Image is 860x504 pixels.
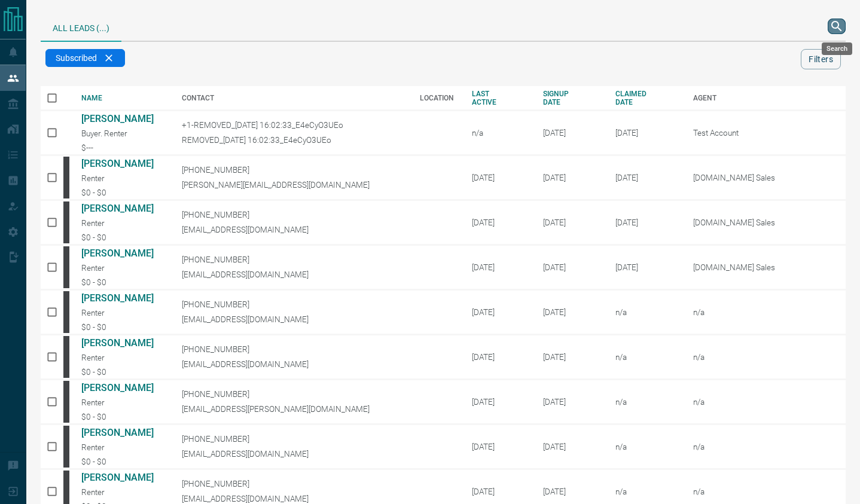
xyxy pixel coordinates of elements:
[182,225,402,234] p: [EMAIL_ADDRESS][DOMAIN_NAME]
[182,404,402,414] p: [EMAIL_ADDRESS][PERSON_NAME][DOMAIN_NAME]
[81,398,105,407] span: Renter
[615,487,675,496] div: n/a
[81,427,164,438] a: [PERSON_NAME]
[81,158,164,169] a: [PERSON_NAME]
[543,397,597,407] div: October 13th 2008, 7:44:16 PM
[615,397,675,407] div: n/a
[182,180,402,190] p: [PERSON_NAME][EMAIL_ADDRESS][DOMAIN_NAME]
[801,49,841,69] button: Filters
[81,203,164,214] a: [PERSON_NAME]
[81,94,164,102] div: NAME
[182,135,402,145] p: REMOVED_[DATE] 16:02:33_E4eCyO3UEo
[81,188,164,197] div: $0 - $0
[81,442,105,452] span: Renter
[182,270,402,279] p: [EMAIL_ADDRESS][DOMAIN_NAME]
[472,397,525,407] div: [DATE]
[81,412,164,421] div: $0 - $0
[693,487,843,496] p: n/a
[693,442,843,451] p: n/a
[822,42,852,55] div: Search
[182,344,402,354] p: [PHONE_NUMBER]
[543,218,597,227] div: October 11th 2008, 5:41:37 PM
[472,487,525,496] div: [DATE]
[63,381,69,423] div: mrloft.ca
[615,90,675,106] div: CLAIMED DATE
[63,291,69,333] div: mrloft.ca
[63,201,69,243] div: mrloft.ca
[543,128,597,138] div: September 1st 2015, 9:13:21 AM
[693,262,843,272] p: [DOMAIN_NAME] Sales
[472,173,525,182] div: [DATE]
[81,367,164,377] div: $0 - $0
[81,173,105,183] span: Renter
[81,457,164,466] div: $0 - $0
[81,353,105,362] span: Renter
[543,90,597,106] div: SIGNUP DATE
[693,307,843,317] p: n/a
[182,300,402,309] p: [PHONE_NUMBER]
[182,434,402,444] p: [PHONE_NUMBER]
[543,352,597,362] div: October 12th 2008, 3:01:27 PM
[472,262,525,272] div: [DATE]
[63,157,69,198] div: mrloft.ca
[615,262,675,272] div: February 19th 2025, 2:37:44 PM
[420,94,454,102] div: LOCATION
[472,442,525,451] div: [DATE]
[81,233,164,242] div: $0 - $0
[543,487,597,496] div: October 14th 2008, 1:23:37 AM
[182,210,402,219] p: [PHONE_NUMBER]
[41,12,121,42] div: All Leads (...)
[81,308,105,317] span: Renter
[81,472,164,483] a: [PERSON_NAME]
[543,442,597,451] div: October 13th 2008, 8:32:50 PM
[615,218,675,227] div: February 19th 2025, 2:37:44 PM
[56,53,97,63] span: Subscribed
[182,449,402,459] p: [EMAIL_ADDRESS][DOMAIN_NAME]
[693,397,843,407] p: n/a
[182,94,402,102] div: CONTACT
[693,352,843,362] p: n/a
[81,382,164,393] a: [PERSON_NAME]
[81,263,105,273] span: Renter
[182,494,402,503] p: [EMAIL_ADDRESS][DOMAIN_NAME]
[63,336,69,378] div: mrloft.ca
[543,262,597,272] div: October 12th 2008, 6:29:44 AM
[472,90,525,106] div: LAST ACTIVE
[81,129,127,138] span: Buyer. Renter
[693,218,843,227] p: [DOMAIN_NAME] Sales
[543,173,597,182] div: October 11th 2008, 12:32:56 PM
[615,307,675,317] div: n/a
[182,255,402,264] p: [PHONE_NUMBER]
[81,322,164,332] div: $0 - $0
[615,442,675,451] div: n/a
[81,218,105,228] span: Renter
[63,246,69,288] div: mrloft.ca
[615,173,675,182] div: February 19th 2025, 2:37:44 PM
[472,218,525,227] div: [DATE]
[63,426,69,468] div: mrloft.ca
[81,337,164,349] a: [PERSON_NAME]
[615,352,675,362] div: n/a
[81,487,105,497] span: Renter
[45,49,125,67] div: Subscribed
[182,314,402,324] p: [EMAIL_ADDRESS][DOMAIN_NAME]
[182,359,402,369] p: [EMAIL_ADDRESS][DOMAIN_NAME]
[693,173,843,182] p: [DOMAIN_NAME] Sales
[182,165,402,175] p: [PHONE_NUMBER]
[81,113,164,124] a: [PERSON_NAME]
[81,143,164,152] div: $---
[81,292,164,304] a: [PERSON_NAME]
[472,352,525,362] div: [DATE]
[472,307,525,317] div: [DATE]
[615,128,675,138] div: April 29th 2025, 4:45:30 PM
[182,479,402,488] p: [PHONE_NUMBER]
[693,94,846,102] div: AGENT
[182,389,402,399] p: [PHONE_NUMBER]
[81,277,164,287] div: $0 - $0
[472,128,525,138] div: n/a
[828,19,846,34] button: search button
[182,120,402,130] p: +1-REMOVED_[DATE] 16:02:33_E4eCyO3UEo
[543,307,597,317] div: October 12th 2008, 11:22:16 AM
[693,128,843,138] p: Test Account
[81,248,164,259] a: [PERSON_NAME]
